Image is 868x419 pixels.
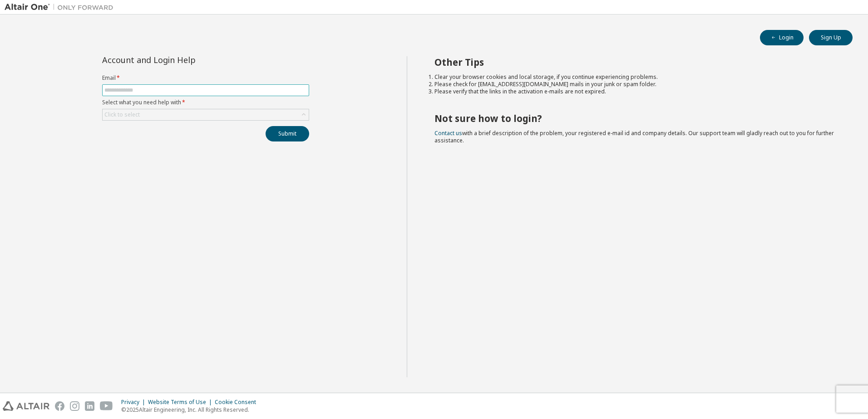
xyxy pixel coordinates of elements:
p: © 2025 Altair Engineering, Inc. All Rights Reserved. [121,406,261,414]
label: Email [102,74,309,82]
label: Select what you need help with [102,99,309,106]
img: instagram.svg [70,401,79,411]
li: Clear your browser cookies and local storage, if you continue experiencing problems. [434,73,837,81]
img: youtube.svg [100,401,113,411]
img: Altair One [5,3,118,12]
span: with a brief description of the problem, your registered e-mail id and company details. Our suppo... [434,129,834,144]
img: linkedin.svg [85,401,94,411]
div: Website Terms of Use [148,399,215,406]
button: Submit [266,126,309,141]
div: Privacy [121,399,148,406]
button: Sign Up [809,30,853,45]
h2: Not sure how to login? [434,112,837,124]
div: Cookie Consent [215,399,261,406]
button: Login [760,30,804,45]
div: Click to select [103,109,309,120]
div: Account and Login Help [102,56,268,63]
img: altair_logo.svg [3,401,49,411]
a: Contact us [434,129,462,137]
li: Please verify that the links in the activation e-mails are not expired. [434,88,837,95]
h2: Other Tips [434,56,837,68]
div: Click to select [104,111,140,118]
li: Please check for [EMAIL_ADDRESS][DOMAIN_NAME] mails in your junk or spam folder. [434,81,837,88]
img: facebook.svg [55,401,64,411]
